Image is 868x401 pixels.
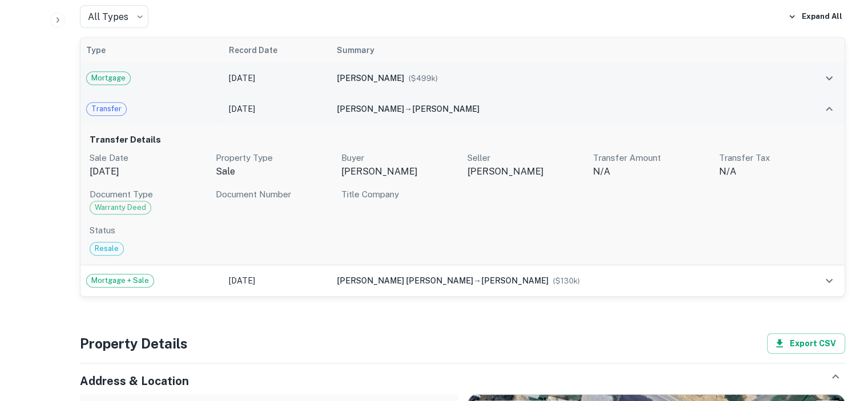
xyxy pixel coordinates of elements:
[337,274,784,287] div: →
[593,165,710,179] p: N/A
[80,333,188,354] h4: Property Details
[223,63,331,94] td: [DATE]
[467,151,584,165] p: Seller
[412,104,479,114] span: [PERSON_NAME]
[819,271,839,290] button: expand row
[481,276,548,285] span: [PERSON_NAME]
[719,165,836,179] p: N/A
[337,74,404,83] span: [PERSON_NAME]
[90,202,151,213] span: Warranty Deed
[90,201,151,214] div: Code: 71
[767,333,845,354] button: Export CSV
[216,188,333,201] p: Document Number
[87,103,126,115] span: Transfer
[337,103,784,115] div: →
[80,38,223,63] th: Type
[90,151,207,165] p: Sale Date
[216,165,333,179] p: sale
[90,243,123,254] span: Resale
[216,151,333,165] p: Property Type
[90,165,207,179] p: [DATE]
[337,104,404,114] span: [PERSON_NAME]
[341,151,458,165] p: Buyer
[223,265,331,296] td: [DATE]
[467,165,584,179] p: [PERSON_NAME]
[819,99,839,119] button: expand row
[80,5,148,28] div: All Types
[409,74,438,83] span: ($ 499k )
[719,151,836,165] p: Transfer Tax
[331,38,789,63] th: Summary
[87,275,154,286] span: Mortgage + Sale
[223,38,331,63] th: Record Date
[223,94,331,124] td: [DATE]
[337,276,473,285] span: [PERSON_NAME] [PERSON_NAME]
[341,188,458,201] p: Title Company
[553,277,580,285] span: ($ 130k )
[87,72,130,84] span: Mortgage
[90,133,835,147] h6: Transfer Details
[341,165,458,179] p: [PERSON_NAME]
[811,273,868,328] iframe: Chat Widget
[80,372,189,390] h5: Address & Location
[819,68,839,88] button: expand row
[90,188,207,201] p: Document Type
[785,8,845,25] button: Expand All
[593,151,710,165] p: Transfer Amount
[90,224,835,237] p: Status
